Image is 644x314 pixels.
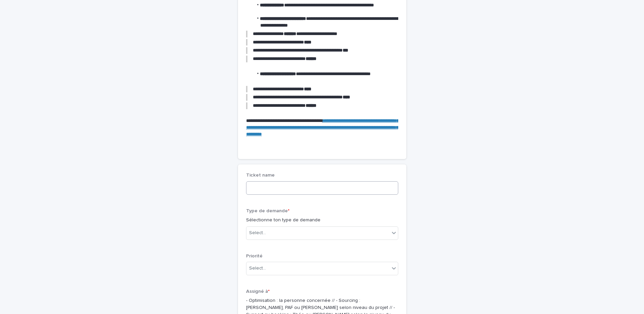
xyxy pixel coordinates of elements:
[249,229,266,237] div: Select...
[246,217,398,224] p: Sélectionne ton type de demande
[246,289,270,294] span: Assigné à
[246,254,263,258] span: Priorité
[246,173,275,178] span: Ticket name
[249,265,266,272] div: Select...
[246,209,290,213] span: Type de demande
